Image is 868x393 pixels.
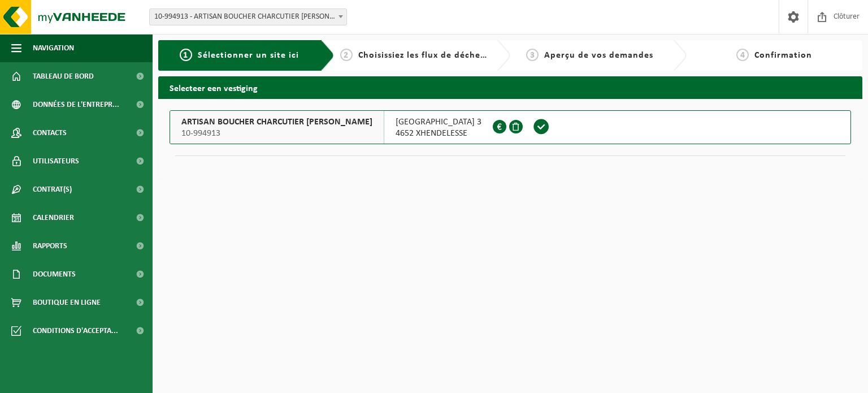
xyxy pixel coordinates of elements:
[358,51,546,60] span: Choisissiez les flux de déchets et récipients
[181,128,372,139] span: 10-994913
[736,49,749,61] span: 4
[340,49,353,61] span: 2
[181,116,372,128] span: ARTISAN BOUCHER CHARCUTIER [PERSON_NAME]
[754,51,812,60] span: Confirmation
[198,51,299,60] span: Sélectionner un site ici
[33,62,94,90] span: Tableau de bord
[33,147,79,175] span: Utilisateurs
[33,317,118,345] span: Conditions d'accepta...
[526,49,539,61] span: 3
[396,116,481,128] span: [GEOGRAPHIC_DATA] 3
[150,9,346,25] span: 10-994913 - ARTISAN BOUCHER CHARCUTIER MYRIAM DELHAYE - XHENDELESSE
[33,232,67,260] span: Rapports
[33,90,119,119] span: Données de l'entrepr...
[396,128,481,139] span: 4652 XHENDELESSE
[33,34,74,62] span: Navigation
[33,204,74,232] span: Calendrier
[33,288,101,317] span: Boutique en ligne
[33,119,67,147] span: Contacts
[158,76,862,98] h2: Selecteer een vestiging
[170,110,851,144] button: ARTISAN BOUCHER CHARCUTIER [PERSON_NAME] 10-994913 [GEOGRAPHIC_DATA] 34652 XHENDELESSE
[180,49,192,61] span: 1
[544,51,653,60] span: Aperçu de vos demandes
[33,175,72,204] span: Contrat(s)
[33,260,76,288] span: Documents
[149,8,347,25] span: 10-994913 - ARTISAN BOUCHER CHARCUTIER MYRIAM DELHAYE - XHENDELESSE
